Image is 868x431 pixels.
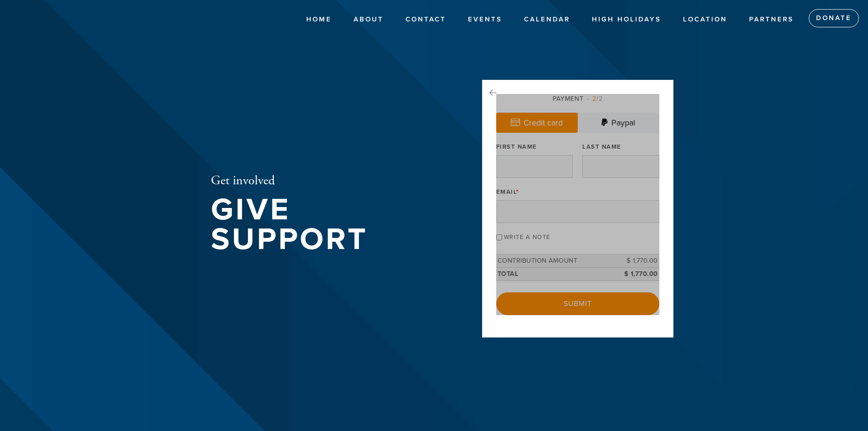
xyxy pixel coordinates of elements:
h2: Get involved [211,173,452,189]
a: Events [461,11,509,28]
a: Home [299,11,339,28]
a: Location [676,11,734,28]
a: High Holidays [585,11,668,28]
h1: Give Support [211,195,452,254]
a: Partners [742,11,801,28]
a: Contact [399,11,453,28]
a: About [347,11,390,28]
a: Calendar [517,11,577,28]
a: Donate [809,9,859,27]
